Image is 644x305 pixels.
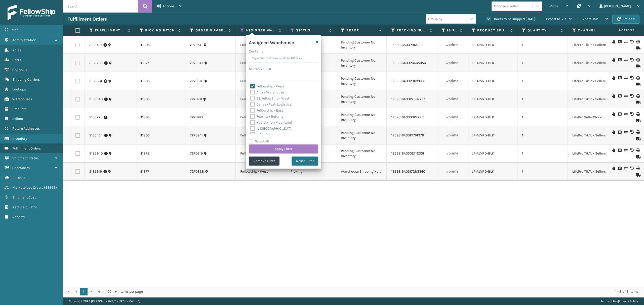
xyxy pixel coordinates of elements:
[249,66,271,71] label: Search Values
[391,61,426,65] a: 1Z59316A0326465056
[630,94,633,98] i: Void Label
[517,126,568,144] td: 1
[12,185,43,190] span: Marketplace Orders
[89,169,102,174] a: 2135919
[106,288,143,295] span: items per page
[636,130,639,134] i: Print Label
[336,72,387,90] td: Pending Customer No Inventory
[190,42,203,47] a: 7270741
[190,79,203,84] a: 7270976
[636,167,639,170] i: Print Label
[135,108,185,126] td: 111804
[612,58,615,62] i: On Hold
[12,87,26,91] span: Lookups
[12,28,20,32] span: Menu
[44,185,57,190] span: ( 95855 )
[636,101,639,104] i: Mark as Shipped
[346,28,377,33] label: Error
[428,16,442,22] div: Group by
[89,42,102,47] a: 2135491
[618,130,621,134] i: Cancel Fulfillment Order
[391,169,425,174] a: 1Z59316A0317283340
[95,28,125,33] label: Fulfillment Order Id
[89,133,103,138] a: 2135464
[236,163,286,181] td: Fellowship - West
[12,195,36,199] span: Shipment Cost
[612,15,639,24] button: Reload
[528,28,558,33] label: Quantity
[236,108,286,126] td: Fellowship - West
[249,157,279,166] button: Remove Filter
[236,126,286,144] td: Fellowship - West
[12,215,25,219] span: Reports
[578,28,608,33] label: Channel
[12,68,27,72] span: Channels
[517,163,568,181] td: 1
[12,107,26,111] span: Products
[549,4,558,8] span: Mode
[12,58,21,62] span: Users
[236,72,286,90] td: Fellowship - West
[636,83,639,86] i: Mark as Shipped
[612,167,615,170] i: On Hold
[190,115,203,120] a: 7271993
[630,112,633,116] i: Void Label
[12,48,21,52] span: Roles
[135,144,185,163] td: 111878
[250,120,292,125] label: Haslet (Iron Mountain)
[249,139,269,143] label: Select All
[12,77,40,82] span: Shipping Carriers
[135,126,185,144] td: 111805
[336,163,387,181] td: Warehouse Shipping Hold
[145,28,176,33] label: Picking Batch
[163,4,175,8] span: Actions
[477,28,508,33] label: Product SKU
[618,76,621,80] i: Cancel Fulfillment Order
[236,36,286,54] td: Fellowship - West
[636,58,639,62] i: Print Label
[517,90,568,108] td: 1
[568,144,618,163] td: LifePro TikTok Sellercloud
[286,163,336,181] td: Picking
[612,76,615,80] i: On Hold
[612,40,615,43] i: On Hold
[517,36,568,54] td: 1
[568,90,618,108] td: LifePro TikTok Sellercloud
[12,97,32,101] span: Warehouses
[67,16,107,22] h3: Fulfillment Orders
[391,43,424,47] a: 1Z59316A0329131393
[336,54,387,72] td: Pending Customer No Inventory
[472,133,494,137] a: LP-ALVRD-BLK
[12,166,30,170] span: Containers
[190,61,203,66] a: 7272247
[612,112,615,116] i: On Hold
[12,38,36,42] span: Administration
[618,112,621,116] i: Cancel Fulfillment Order
[12,176,25,180] span: Batches
[581,17,598,21] span: Export CSV
[69,297,140,305] p: Copyright 2023 [PERSON_NAME]™ v [TECHNICAL_ID]
[568,163,618,181] td: LifePro TikTok Sellercloud
[397,28,427,33] label: Tracking Number
[568,72,618,90] td: LifePro TikTok Sellercloud
[568,54,618,72] td: LifePro TikTok Sellercloud
[630,40,633,43] i: Void Label
[391,97,425,101] a: 1Z59316A0327387737
[630,167,633,170] i: Void Label
[190,97,202,102] a: 7271431
[89,115,102,120] a: 2135276
[89,97,103,102] a: 2135340
[618,40,621,43] i: Cancel Fulfillment Order
[195,28,226,33] label: Order Number
[624,94,627,98] i: Change shipping
[8,5,55,20] img: logo
[250,114,283,119] label: Foamtex Returns
[624,58,627,62] i: Change shipping
[546,17,566,21] span: Export to .xls
[236,144,286,163] td: Fellowship - West
[630,58,633,62] i: Void Label
[391,151,424,156] a: 1Z59316A0302712001
[630,148,633,152] i: Void Label
[250,96,289,100] label: B2 FellowShip - West
[296,28,327,33] label: Status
